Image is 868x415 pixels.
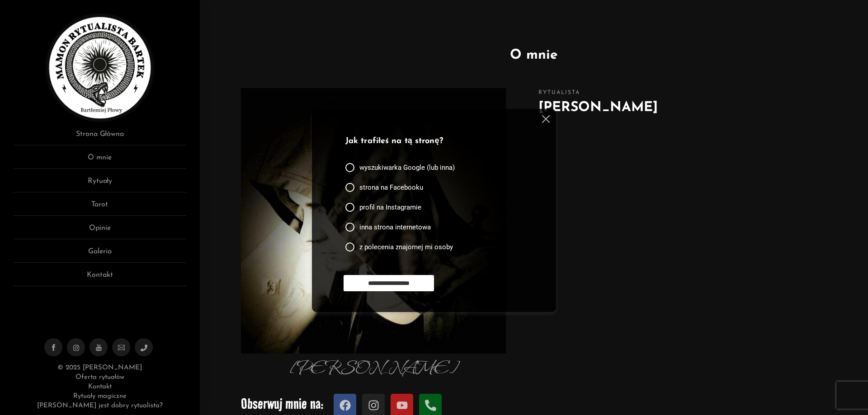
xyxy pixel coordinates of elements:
[359,242,453,252] span: z polecenia znajomej mi osoby
[37,402,163,409] a: [PERSON_NAME] jest dobry rytualista?
[46,14,154,122] img: Rytualista Bartek
[88,383,112,390] a: Kontakt
[213,45,854,65] h1: O mnie
[542,115,550,123] img: cross.svg
[345,135,519,148] p: Jak trafiłeś na tą stronę?
[359,223,431,232] span: inna strona internetowa
[14,129,186,145] a: Strona Główna
[538,88,850,98] span: Rytualista
[14,246,186,263] a: Galeria
[14,270,186,286] a: Kontakt
[14,152,186,169] a: O mnie
[218,354,529,384] p: [PERSON_NAME]
[359,183,423,192] span: strona na Facebooku
[538,98,850,118] h2: [PERSON_NAME]
[14,176,186,192] a: Rytuały
[14,223,186,239] a: Opinie
[75,374,124,381] a: Oferta rytuałów
[359,163,455,172] span: wyszukiwarka Google (lub inna)
[14,199,186,216] a: Tarot
[73,393,127,400] a: Rytuały magiczne
[359,203,421,212] span: profil na Instagramie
